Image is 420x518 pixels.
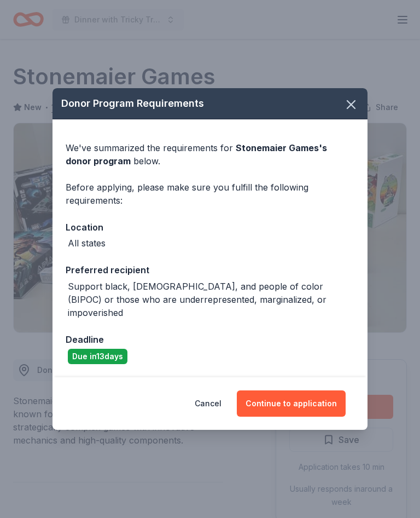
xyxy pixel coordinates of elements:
div: Deadline [66,332,354,347]
div: Location [66,220,354,234]
div: Preferred recipient [66,263,354,277]
button: Continue to application [237,390,346,417]
div: All states [68,237,106,250]
div: Donor Program Requirements [52,88,367,119]
button: Cancel [195,390,221,417]
div: We've summarized the requirements for below. [66,141,354,168]
div: Support black, [DEMOGRAPHIC_DATA], and people of color (BIPOC) or those who are underrepresented,... [68,280,354,319]
div: Due in 13 days [68,349,127,364]
div: Before applying, please make sure you fulfill the following requirements: [66,181,354,207]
